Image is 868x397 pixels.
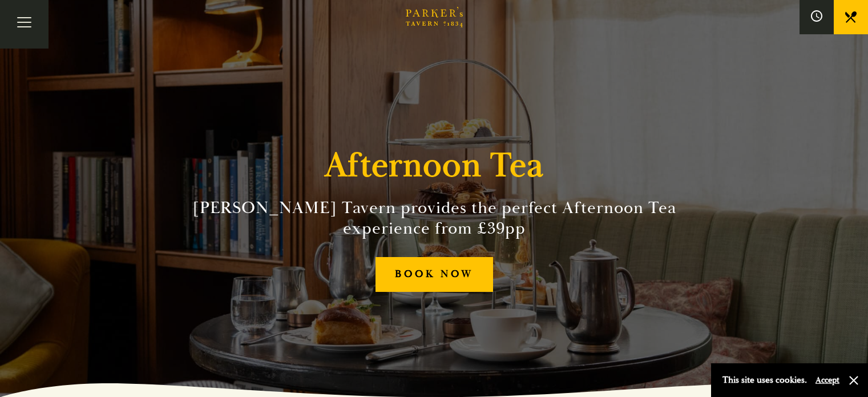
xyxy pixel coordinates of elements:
p: This site uses cookies. [722,372,807,388]
button: Close and accept [848,375,859,386]
a: BOOK NOW [376,257,493,292]
h1: Afternoon Tea [325,145,544,186]
button: Accept [815,375,839,386]
h2: [PERSON_NAME] Tavern provides the perfect Afternoon Tea experience from £39pp [174,198,695,239]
